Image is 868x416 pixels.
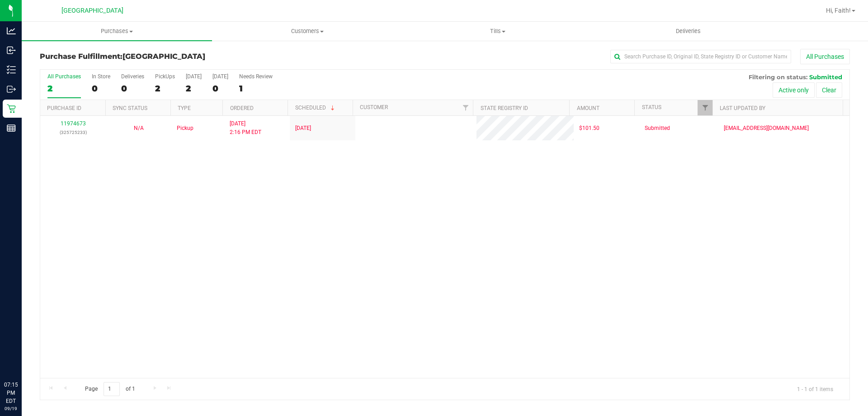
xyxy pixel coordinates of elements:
div: [DATE] [186,73,202,80]
div: 2 [186,83,202,94]
p: 09/19 [4,405,18,412]
span: Hi, Faith! [826,7,851,14]
a: Tills [402,22,593,41]
a: Purchase ID [47,105,81,111]
div: 2 [155,83,175,94]
inline-svg: Analytics [7,26,16,35]
inline-svg: Outbound [7,85,16,94]
a: Last Updated By [720,105,765,111]
a: Deliveries [593,22,783,41]
inline-svg: Reports [7,124,16,133]
button: N/A [134,124,144,133]
div: Deliveries [121,73,144,80]
div: All Purchases [47,73,81,80]
inline-svg: Inbound [7,46,16,55]
h3: Purchase Fulfillment: [40,53,310,61]
span: Tills [403,27,592,35]
inline-svg: Inventory [7,65,16,74]
span: Customers [212,27,402,35]
a: State Registry ID [481,105,528,111]
div: [DATE] [212,73,228,80]
div: PickUps [155,73,175,80]
div: In Store [92,73,110,80]
span: $101.50 [579,124,599,133]
span: [GEOGRAPHIC_DATA] [123,52,205,61]
span: [GEOGRAPHIC_DATA] [61,7,123,14]
span: 1 - 1 of 1 items [790,382,840,396]
div: Needs Review [239,73,273,80]
input: Search Purchase ID, Original ID, State Registry ID or Customer Name... [610,50,791,63]
span: Deliveries [664,27,713,35]
a: Type [178,105,191,111]
inline-svg: Retail [7,104,16,113]
a: Status [642,104,661,110]
span: [DATE] [295,124,311,133]
iframe: Resource center [9,344,36,371]
span: Page of 1 [77,382,142,396]
a: Filter [458,100,473,115]
input: 1 [104,382,120,396]
div: 2 [47,83,81,94]
a: Customers [212,22,402,41]
div: 0 [212,83,228,94]
span: Filtering on status: [749,73,807,81]
span: Submitted [645,124,670,133]
a: Ordered [230,105,254,111]
div: 0 [92,83,110,94]
a: Filter [698,100,712,115]
p: (325725233) [46,128,100,137]
a: Sync Status [113,105,147,111]
button: Active only [773,82,815,98]
a: Scheduled [295,105,336,111]
p: 07:15 PM EDT [4,381,18,405]
button: Clear [816,82,842,98]
span: [DATE] 2:16 PM EDT [230,120,261,137]
span: Purchases [22,27,212,35]
div: 1 [239,83,273,94]
span: Not Applicable [134,125,144,131]
a: Customer [360,104,388,110]
span: [EMAIL_ADDRESS][DOMAIN_NAME] [724,124,809,133]
span: Submitted [809,73,842,81]
a: 11974673 [61,120,86,127]
a: Purchases [22,22,212,41]
a: Amount [577,105,599,111]
button: All Purchases [800,49,850,64]
div: 0 [121,83,144,94]
span: Pickup [177,124,193,133]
